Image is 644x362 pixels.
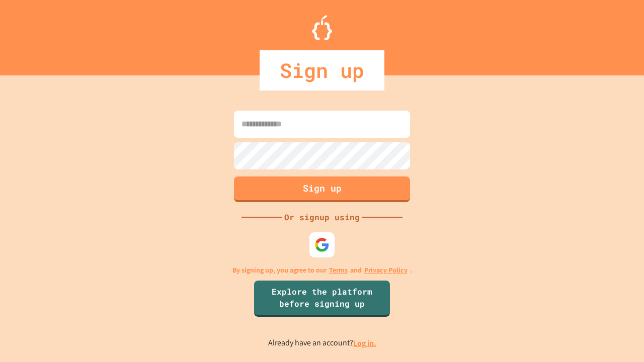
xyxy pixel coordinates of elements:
[232,265,412,276] p: By signing up, you agree to our and .
[364,265,408,276] a: Privacy Policy
[314,237,330,252] img: google-icon.svg
[260,50,384,90] div: Sign up
[329,265,348,276] a: Terms
[282,211,362,223] div: Or signup using
[234,176,410,202] button: Sign up
[268,337,376,349] p: Already have an account?
[353,338,376,348] a: Log in.
[254,281,390,317] a: Explore the platform before signing up
[312,15,332,40] img: Logo.svg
